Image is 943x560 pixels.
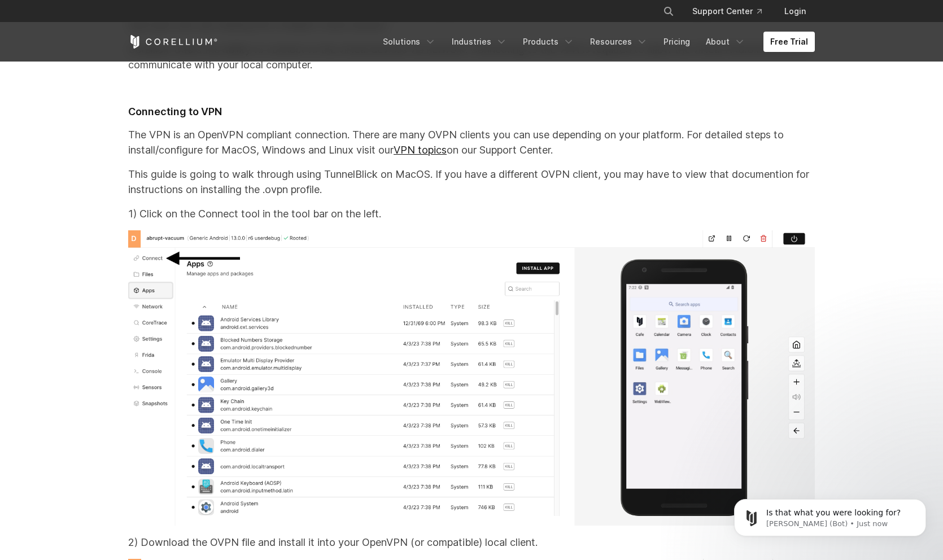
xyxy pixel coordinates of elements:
[775,1,815,21] a: Login
[763,32,815,52] a: Free Trial
[699,32,752,52] a: About
[376,32,443,52] a: Solutions
[128,535,815,550] p: 2) Download the OVPN file and install it into your OpenVPN (or compatible) local client.
[128,230,815,526] img: Screenshot%202023-07-12%20at%2014-23-01-png.png
[128,167,815,197] p: This guide is going to walk through using TunnelBlick on MacOS. If you have a different OVPN clie...
[128,35,218,49] a: Corellium Home
[394,144,447,156] a: VPN topics
[445,32,514,52] a: Industries
[657,32,697,52] a: Pricing
[717,475,943,554] iframe: Intercom notifications message
[583,32,654,52] a: Resources
[128,127,815,158] p: The VPN is an OpenVPN compliant connection. There are many OVPN clients you can use depending on ...
[683,1,771,21] a: Support Center
[128,206,815,221] p: 1) Click on the Connect tool in the tool bar on the left.
[376,32,815,52] div: Navigation Menu
[649,1,815,21] div: Navigation Menu
[128,106,815,119] h3: Connecting to VPN
[658,1,679,21] button: Search
[516,32,581,52] a: Products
